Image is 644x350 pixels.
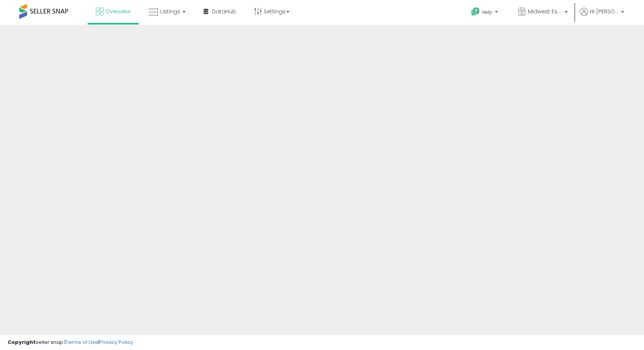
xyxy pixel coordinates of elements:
i: Get Help [471,7,480,16]
span: Help [482,9,493,15]
span: Listings [160,8,180,15]
span: DataHub [212,8,236,15]
a: Hi [PERSON_NAME] [580,8,624,25]
span: Midwest Estore [528,8,562,15]
div: seller snap | | [8,339,133,346]
a: Help [465,1,506,25]
a: Terms of Use [66,339,98,346]
span: Hi [PERSON_NAME] [590,8,619,15]
span: Overview [105,8,130,15]
a: Privacy Policy [99,339,133,346]
strong: Copyright [8,339,36,346]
